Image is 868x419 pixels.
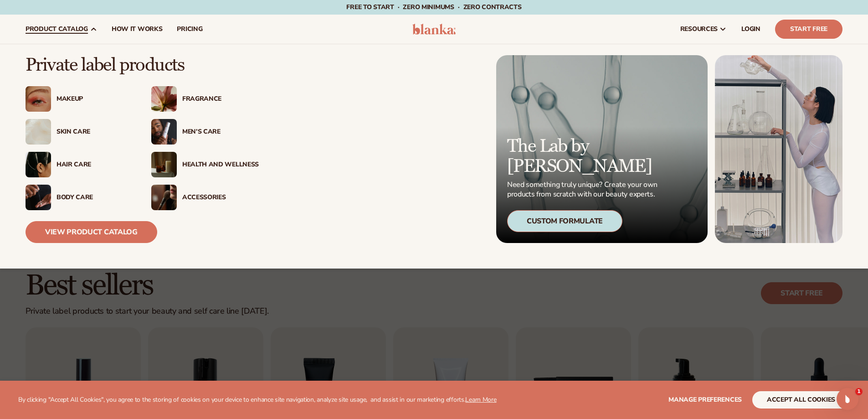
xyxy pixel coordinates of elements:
p: Private label products [26,55,259,75]
a: Pink blooming flower. Fragrance [151,86,259,112]
a: Male hand applying moisturizer. Body Care [26,185,133,210]
span: product catalog [26,26,88,33]
div: Custom Formulate [507,210,622,232]
a: pricing [169,15,210,44]
div: Fragrance [182,95,259,103]
span: How It Works [112,26,163,33]
span: Free to start · ZERO minimums · ZERO contracts [346,3,521,11]
span: Manage preferences [668,395,742,404]
img: logo [412,24,456,35]
button: Manage preferences [668,391,742,409]
img: Female in lab with equipment. [715,55,842,243]
div: Accessories [182,194,259,202]
p: By clicking "Accept All Cookies", you agree to the storing of cookies on your device to enhance s... [18,396,497,404]
div: Body Care [56,194,133,202]
a: Male holding moisturizer bottle. Men’s Care [151,119,259,145]
img: Male hand applying moisturizer. [26,185,51,210]
button: accept all cookies [752,391,850,409]
div: Hair Care [56,161,133,169]
img: Cream moisturizer swatch. [26,119,51,145]
div: Health And Wellness [182,161,259,169]
img: Candles and incense on table. [151,152,177,177]
span: LOGIN [741,26,760,33]
a: LOGIN [734,15,768,44]
div: Makeup [56,95,133,103]
a: Learn More [465,395,496,404]
p: Need something truly unique? Create your own products from scratch with our beauty experts. [507,180,660,199]
a: Cream moisturizer swatch. Skin Care [26,119,133,145]
a: View Product Catalog [26,221,157,243]
a: Female hair pulled back with clips. Hair Care [26,152,133,177]
img: Female with makeup brush. [151,185,177,210]
a: Microscopic product formula. The Lab by [PERSON_NAME] Need something truly unique? Create your ow... [496,55,708,243]
a: product catalog [18,15,104,44]
iframe: Intercom live chat [837,388,858,410]
p: The Lab by [PERSON_NAME] [507,136,660,176]
a: Female with makeup brush. Accessories [151,185,259,210]
img: Pink blooming flower. [151,86,177,112]
span: pricing [177,26,202,33]
span: 1 [855,388,863,395]
img: Female with glitter eye makeup. [26,86,51,112]
a: resources [673,15,734,44]
div: Men’s Care [182,128,259,136]
a: Female with glitter eye makeup. Makeup [26,86,133,112]
a: How It Works [104,15,170,44]
img: Male holding moisturizer bottle. [151,119,177,145]
div: Skin Care [56,128,133,136]
a: Candles and incense on table. Health And Wellness [151,152,259,177]
span: resources [680,26,718,33]
img: Female hair pulled back with clips. [26,152,51,177]
a: Start Free [775,20,842,39]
